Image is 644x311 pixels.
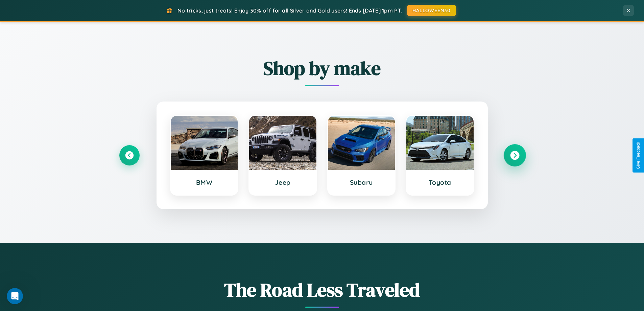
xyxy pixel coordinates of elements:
h2: Shop by make [119,55,525,81]
h3: Jeep [256,178,310,186]
button: HALLOWEEN30 [407,5,456,16]
h1: The Road Less Traveled [119,277,525,303]
h3: BMW [177,178,231,186]
div: Give Feedback [636,142,641,169]
span: No tricks, just treats! Enjoy 30% off for all Silver and Gold users! Ends [DATE] 1pm PT. [177,7,402,14]
h3: Subaru [335,178,388,186]
iframe: Intercom live chat [7,288,23,304]
h3: Toyota [413,178,467,186]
